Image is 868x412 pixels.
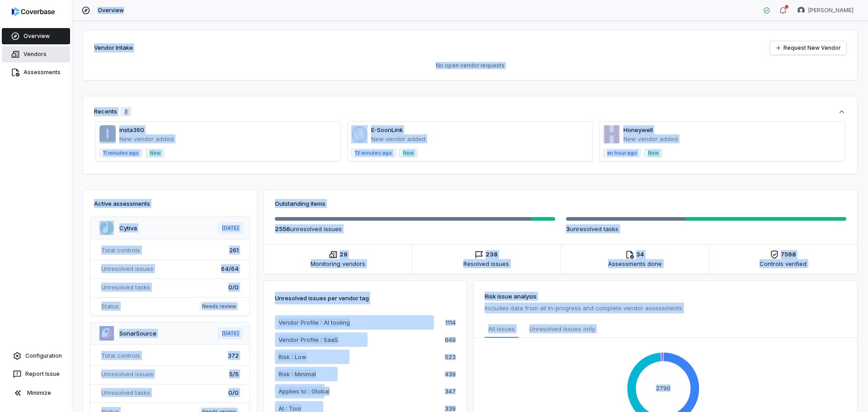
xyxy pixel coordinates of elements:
span: Overview [98,7,124,14]
p: Risk : Low [278,352,307,361]
a: Configuration [4,348,68,364]
h3: Active assessments [94,199,246,208]
text: 2790 [656,384,670,392]
span: 2556 [275,225,290,232]
button: Minimize [4,384,68,402]
p: unresolved issue s [275,224,555,233]
button: Report Issue [4,366,68,382]
span: Monitoring vendors [311,259,365,268]
p: Applies to : Global [278,387,330,396]
p: 523 [445,354,456,360]
img: Nate Warner avatar [797,7,805,14]
span: Assessments done [608,259,662,268]
button: Recents3 [94,107,846,116]
span: All issues [488,324,515,333]
a: Request New Vendor [770,41,846,55]
a: E-SoonLink [371,126,403,133]
span: 3 [566,225,570,232]
a: Assessments [2,64,70,81]
img: logo-D7KZi-bG.svg [12,7,55,16]
a: Vendors [2,46,70,62]
p: 347 [445,388,456,394]
h3: Risk issue analysis [485,292,846,301]
p: 649 [445,337,456,343]
a: Honeywell [623,126,653,133]
span: 7598 [781,250,796,259]
p: No open vendor requests [94,62,846,69]
span: [PERSON_NAME] [808,7,854,14]
p: Vendor Profile : SaaS [278,335,338,344]
span: 28 [340,250,348,259]
p: 439 [445,371,456,377]
span: 238 [486,250,498,259]
span: Controls verified [759,259,807,268]
button: Nate Warner avatar[PERSON_NAME] [792,4,859,17]
span: Resolved issues [463,259,509,268]
div: Recents [94,107,131,116]
p: 339 [445,406,456,412]
span: 34 [636,250,644,259]
p: 1114 [445,320,456,326]
h3: Outstanding items [275,199,846,208]
p: unresolved task s [566,224,846,233]
p: Includes data from all in-progress and complete vendor assessments [485,303,846,313]
h2: Vendor Intake [94,43,133,52]
a: SonarSource [119,330,156,337]
p: Vendor Profile : AI tooling [278,318,350,327]
span: Unresolved issues only [529,324,595,334]
a: insta360 [119,126,144,133]
p: Unresolved issues per vendor tag [275,292,369,304]
p: Risk : Minimal [278,369,316,379]
a: Cytiva [119,224,137,232]
a: Overview [2,28,70,44]
span: 3 [124,109,127,115]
